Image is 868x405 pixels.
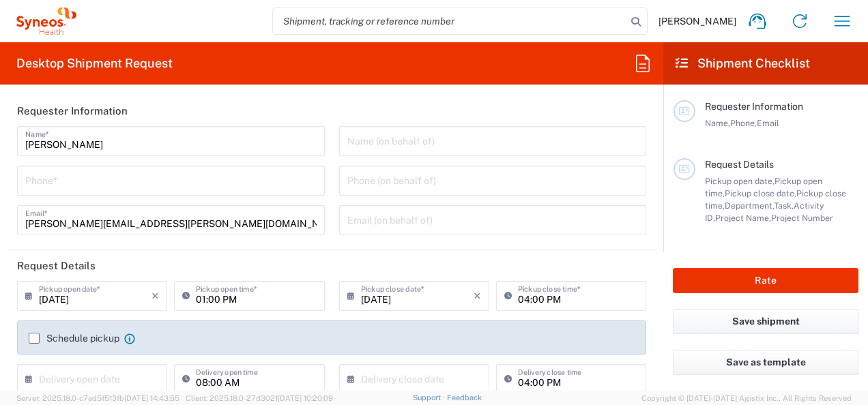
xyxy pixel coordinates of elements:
[659,15,736,27] span: [PERSON_NAME]
[151,285,159,307] i: ×
[771,213,833,223] span: Project Number
[413,393,447,402] a: Support
[676,55,810,72] h2: Shipment Checklist
[705,101,803,112] span: Requester Information
[17,259,96,273] h2: Request Details
[474,285,481,307] i: ×
[673,309,858,334] button: Save shipment
[705,176,775,186] span: Pickup open date,
[17,104,128,118] h2: Requester Information
[29,333,119,344] label: Schedule pickup
[757,118,779,128] span: Email
[16,394,179,402] span: Server: 2025.18.0-c7ad5f513fb
[673,268,858,293] button: Rate
[273,8,626,34] input: Shipment, tracking or reference number
[705,118,730,128] span: Name,
[278,394,333,402] span: [DATE] 10:20:09
[186,394,333,402] span: Client: 2025.18.0-27d3021
[124,394,179,402] span: [DATE] 14:43:55
[715,213,771,223] span: Project Name,
[730,118,757,128] span: Phone,
[705,159,774,170] span: Request Details
[725,188,796,198] span: Pickup close date,
[673,350,858,375] button: Save as template
[447,393,482,402] a: Feedback
[774,200,794,211] span: Task,
[641,392,852,404] span: Copyright © [DATE]-[DATE] Agistix Inc., All Rights Reserved
[16,55,173,72] h2: Desktop Shipment Request
[725,200,774,211] span: Department,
